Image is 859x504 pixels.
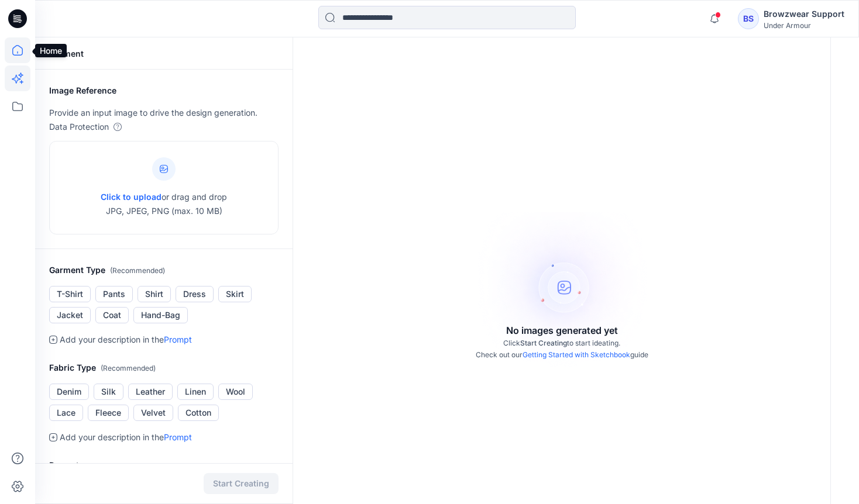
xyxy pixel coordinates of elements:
[49,307,91,323] button: Jacket
[60,333,192,347] p: Add your description in the
[520,339,567,347] span: Start Creating
[49,384,89,400] button: Denim
[523,350,630,359] a: Getting Started with Sketchbook
[49,361,279,375] h2: Fabric Type
[128,384,173,400] button: Leather
[49,84,279,98] h2: Image Reference
[101,364,156,372] span: ( Recommended )
[738,8,759,29] div: BS
[178,405,219,421] button: Cotton
[133,405,173,421] button: Velvet
[218,384,253,400] button: Wool
[49,405,83,421] button: Lace
[506,323,618,337] p: No images generated yet
[110,266,165,275] span: ( Recommended )
[49,120,109,134] p: Data Protection
[476,337,648,361] p: Click to start ideating. Check out our guide
[88,405,129,421] button: Fleece
[49,263,279,278] h2: Garment Type
[49,286,91,302] button: T-Shirt
[164,334,192,344] a: Prompt
[60,430,192,444] p: Add your description in the
[95,286,133,302] button: Pants
[49,106,279,120] p: Provide an input image to drive the design generation.
[101,190,227,218] p: or drag and drop JPG, JPEG, PNG (max. 10 MB)
[764,21,844,30] div: Under Armour
[49,458,279,472] h2: Prompt
[764,7,844,21] div: Browzwear Support
[101,192,162,202] span: Click to upload
[133,307,188,323] button: Hand-Bag
[95,307,129,323] button: Coat
[164,432,192,442] a: Prompt
[176,286,214,302] button: Dress
[94,384,123,400] button: Silk
[177,384,214,400] button: Linen
[218,286,252,302] button: Skirt
[138,286,171,302] button: Shirt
